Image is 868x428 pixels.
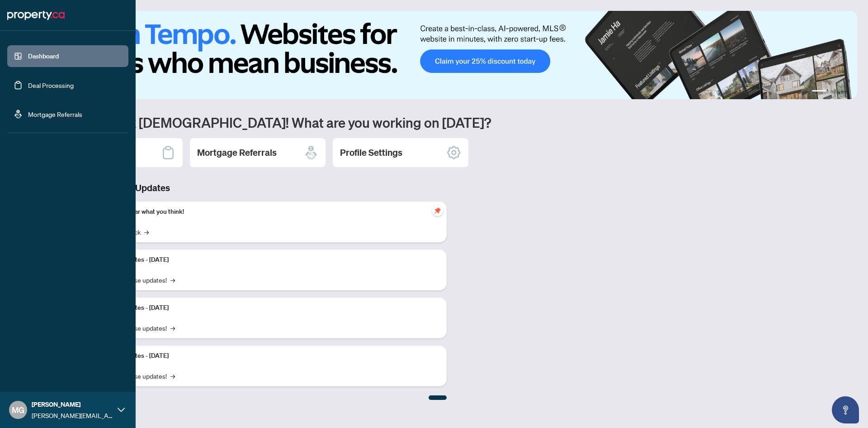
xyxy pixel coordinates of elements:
[170,371,175,381] span: →
[844,90,848,94] button: 4
[812,90,826,94] button: 1
[28,110,82,118] a: Mortgage Referrals
[28,52,59,60] a: Dashboard
[144,227,149,237] span: →
[47,182,447,194] h3: Brokerage & Industry Updates
[95,351,439,361] p: Platform Updates - [DATE]
[12,404,24,416] span: MG
[95,303,439,313] p: Platform Updates - [DATE]
[837,90,841,94] button: 3
[7,8,65,23] img: logo
[432,205,443,216] span: pushpin
[47,11,857,99] img: Slide 0
[95,207,439,217] p: We want to hear what you think!
[95,255,439,265] p: Platform Updates - [DATE]
[340,146,402,159] h2: Profile Settings
[28,81,74,89] a: Deal Processing
[170,275,175,285] span: →
[170,323,175,333] span: →
[197,146,277,159] h2: Mortgage Referrals
[830,90,834,94] button: 2
[32,410,113,420] span: [PERSON_NAME][EMAIL_ADDRESS][DOMAIN_NAME]
[832,396,859,423] button: Open asap
[47,114,857,131] h1: Welcome back [DEMOGRAPHIC_DATA]! What are you working on [DATE]?
[32,399,113,409] span: [PERSON_NAME]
